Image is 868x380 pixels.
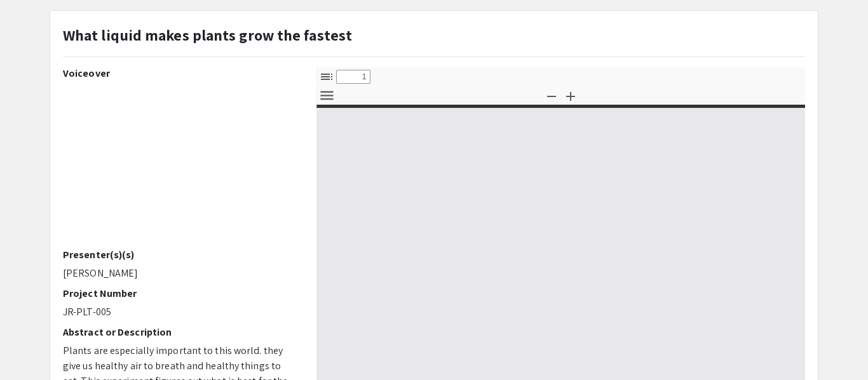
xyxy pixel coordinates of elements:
[316,67,337,86] button: Toggle Sidebar
[63,287,297,299] h2: Project Number
[63,326,297,338] h2: Abstract or Description
[541,86,562,105] button: Zoom Out
[560,86,581,105] button: Zoom In
[63,67,297,79] h2: Voiceover
[63,249,297,261] h2: Presenter(s)(s)
[336,70,370,84] input: Page
[63,266,297,281] p: [PERSON_NAME]
[63,305,297,320] p: JR-PLT-005
[63,25,352,45] strong: What liquid makes plants grow the fastest
[316,86,337,105] button: Tools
